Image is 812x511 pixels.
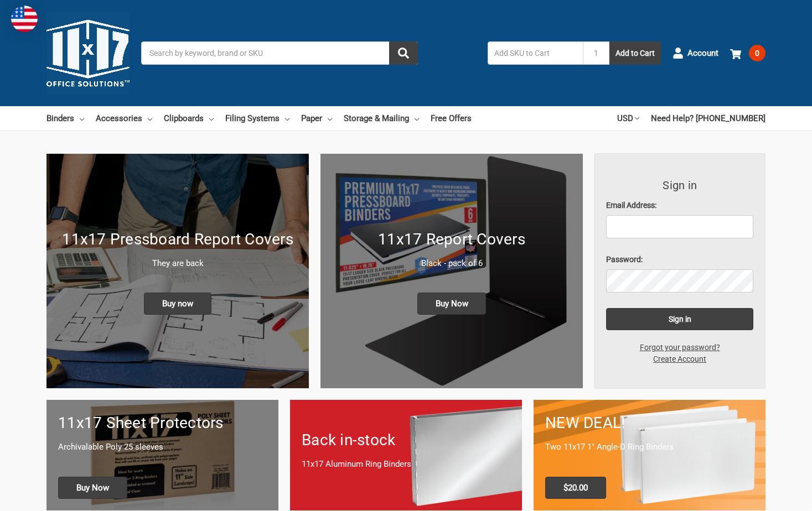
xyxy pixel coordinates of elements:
span: Buy Now [417,293,487,315]
span: Account [687,47,718,60]
a: Back in-stock 11x17 Aluminum Ring Binders [290,400,522,510]
a: 11x17 Binder 2-pack only $20.00 NEW DEAL! Two 11x17 1" Angle-D Ring Binders $20.00 [534,400,766,510]
p: Archivalable Poly 25 sleeves [58,441,267,453]
input: Sign in [606,308,753,330]
span: $20.00 [545,477,606,499]
a: Need Help? [PHONE_NUMBER] [651,106,766,131]
h1: 11x17 Pressboard Report Covers [58,228,297,251]
p: 11x17 Aluminum Ring Binders [302,458,510,471]
span: 0 [749,45,766,61]
h3: Sign in [606,177,753,194]
input: Add SKU to Cart [488,41,583,65]
a: Forgot your password? [634,342,726,353]
a: New 11x17 Pressboard Binders 11x17 Pressboard Report Covers They are back Buy now [46,154,309,388]
a: Filing Systems [225,106,289,131]
p: Two 11x17 1" Angle-D Ring Binders [545,441,754,453]
a: Storage & Mailing [344,106,419,131]
a: 11x17 Report Covers 11x17 Report Covers Black - pack of 6 Buy Now [320,154,583,388]
img: 11x17.com [46,12,130,95]
a: Create Account [647,353,712,365]
h1: 11x17 Report Covers [332,228,571,251]
a: Binders [46,106,84,131]
h1: Back in-stock [302,429,510,452]
a: 11x17 sheet protectors 11x17 Sheet Protectors Archivalable Poly 25 sleeves Buy Now [46,400,278,510]
p: Black - pack of 6 [332,257,571,270]
label: Email Address: [606,200,753,211]
a: USD [617,106,639,131]
a: Free Offers [431,106,472,131]
span: Buy now [144,293,211,315]
a: Accessories [96,106,152,131]
img: 11x17 Report Covers [320,154,583,388]
img: New 11x17 Pressboard Binders [46,154,309,388]
h1: 11x17 Sheet Protectors [58,411,267,435]
button: Add to Cart [609,41,661,65]
input: Search by keyword, brand or SKU [141,41,418,65]
a: 0 [730,39,766,67]
label: Password: [606,254,753,265]
a: Account [673,39,718,67]
p: They are back [58,257,297,270]
a: Paper [301,106,332,131]
a: Clipboards [164,106,214,131]
h1: NEW DEAL! [545,411,754,435]
span: Buy Now [58,477,127,499]
img: duty and tax information for United States [11,6,38,32]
